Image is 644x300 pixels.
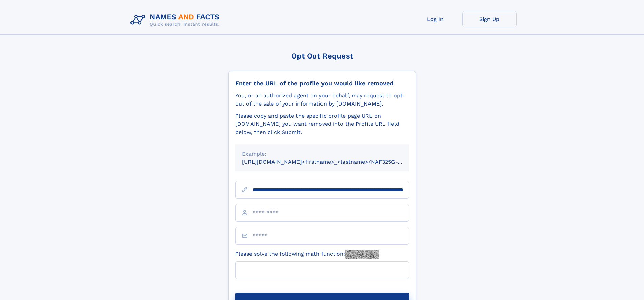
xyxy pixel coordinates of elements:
[235,79,409,87] div: Enter the URL of the profile you would like removed
[242,150,402,158] div: Example:
[228,52,416,60] div: Opt Out Request
[235,112,409,136] div: Please copy and paste the specific profile page URL on [DOMAIN_NAME] you want removed into the Pr...
[235,92,409,108] div: You, or an authorized agent on your behalf, may request to opt-out of the sale of your informatio...
[462,11,517,27] a: Sign Up
[242,159,422,165] small: [URL][DOMAIN_NAME]<firstname>_<lastname>/NAF325G-xxxxxxxx
[128,11,225,29] img: Logo Names and Facts
[408,11,462,27] a: Log In
[235,250,379,259] label: Please solve the following math function:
